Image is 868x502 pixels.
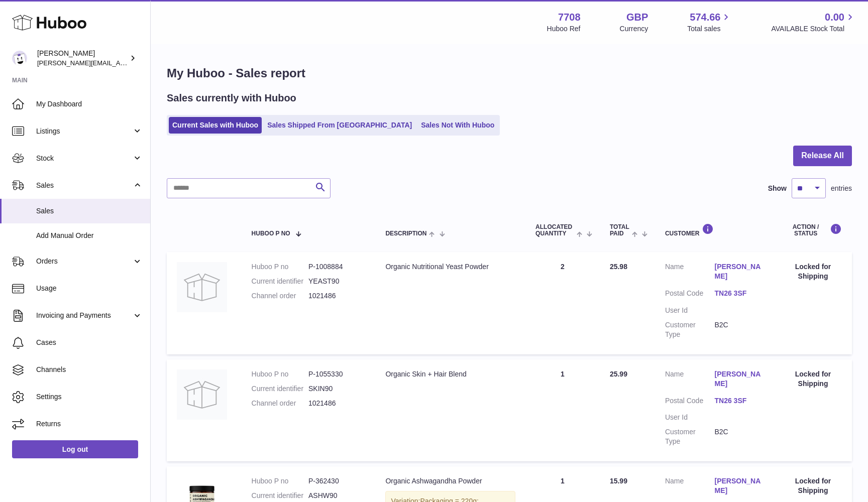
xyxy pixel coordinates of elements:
dd: 1021486 [308,291,365,301]
span: 25.99 [610,370,627,378]
span: Huboo P no [252,230,290,237]
a: 574.66 Total sales [687,11,732,34]
span: Total paid [610,224,629,237]
dd: P-1008884 [308,262,365,272]
h2: Sales currently with Huboo [167,91,296,105]
a: Log out [12,440,138,458]
div: Organic Nutritional Yeast Powder [385,262,515,272]
span: Sales [36,181,132,190]
span: Channels [36,365,143,374]
dt: Postal Code [665,289,715,301]
a: [PERSON_NAME] [715,369,765,389]
dd: ASHW90 [308,491,365,500]
td: 1 [525,359,600,461]
div: Currency [620,24,648,34]
div: Organic Ashwagandha Powder [385,476,515,486]
span: [PERSON_NAME][EMAIL_ADDRESS][DOMAIN_NAME] [37,59,201,67]
div: Customer [665,223,764,237]
span: ALLOCATED Quantity [535,224,574,237]
span: Description [385,230,426,237]
img: victor@erbology.co [12,51,27,66]
dd: YEAST90 [308,277,365,286]
span: 0.00 [825,11,844,24]
a: Sales Not With Huboo [417,117,498,134]
td: 2 [525,252,600,354]
span: Settings [36,392,143,402]
span: Returns [36,419,143,429]
div: Huboo Ref [547,24,581,34]
span: 25.98 [610,263,627,271]
a: Current Sales with Huboo [169,117,262,134]
span: Listings [36,127,132,136]
dt: Current identifier [252,277,308,286]
dd: B2C [715,320,765,339]
a: 0.00 AVAILABLE Stock Total [771,11,856,34]
dt: Huboo P no [252,262,308,272]
span: Total sales [687,24,732,34]
dt: Current identifier [252,491,308,500]
dt: Name [665,262,715,284]
span: My Dashboard [36,99,143,109]
div: [PERSON_NAME] [37,49,128,68]
span: 574.66 [690,11,720,24]
dt: Postal Code [665,396,715,408]
span: AVAILABLE Stock Total [771,24,856,34]
strong: 7708 [558,11,581,24]
a: TN26 3SF [715,396,765,406]
dt: Huboo P no [252,369,308,379]
dd: SKIN90 [308,384,365,394]
dd: P-362430 [308,476,365,486]
dt: Customer Type [665,320,715,339]
a: [PERSON_NAME] [715,262,765,281]
img: no-photo.jpg [177,369,227,420]
dd: B2C [715,427,765,446]
strong: GBP [626,11,648,24]
a: Sales Shipped From [GEOGRAPHIC_DATA] [264,117,415,134]
span: 15.99 [610,477,627,485]
span: Add Manual Order [36,231,143,240]
dt: Huboo P no [252,476,308,486]
dd: P-1055330 [308,369,365,379]
div: Locked for Shipping [784,476,842,495]
button: Release All [793,146,852,166]
dt: Channel order [252,291,308,301]
img: no-photo.jpg [177,262,227,312]
dt: Customer Type [665,427,715,446]
dt: Name [665,476,715,498]
dt: Current identifier [252,384,308,394]
dt: Name [665,369,715,391]
label: Show [768,184,787,193]
dt: Channel order [252,399,308,408]
dd: 1021486 [308,399,365,408]
div: Locked for Shipping [784,369,842,389]
div: Action / Status [784,223,842,237]
span: Stock [36,154,132,163]
span: entries [831,184,852,193]
dt: User Id [665,413,715,422]
dt: User Id [665,306,715,315]
a: TN26 3SF [715,289,765,298]
a: [PERSON_NAME] [715,476,765,495]
span: Sales [36,206,143,216]
span: Orders [36,257,132,266]
h1: My Huboo - Sales report [167,65,852,81]
span: Usage [36,284,143,293]
span: Invoicing and Payments [36,311,132,320]
div: Locked for Shipping [784,262,842,281]
div: Organic Skin + Hair Blend [385,369,515,379]
span: Cases [36,338,143,347]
